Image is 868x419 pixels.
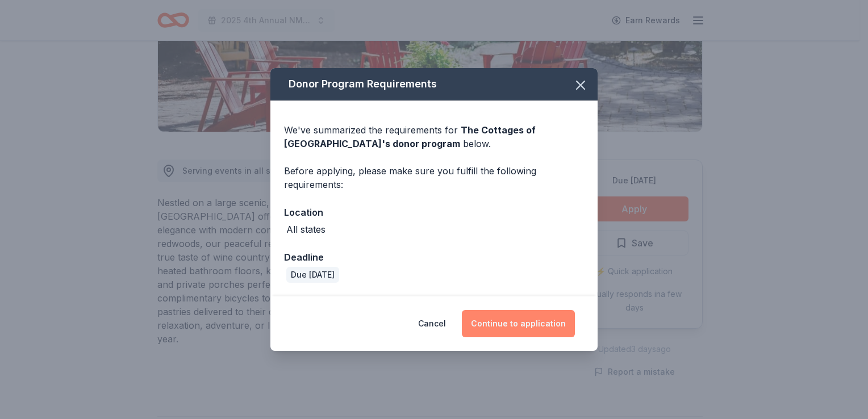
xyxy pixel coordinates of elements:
div: Deadline [284,250,584,265]
div: We've summarized the requirements for below. [284,123,584,150]
div: Donor Program Requirements [270,68,598,100]
div: Location [284,205,584,220]
div: Due [DATE] [286,267,339,283]
button: Cancel [418,310,446,337]
div: All states [286,223,325,236]
div: Before applying, please make sure you fulfill the following requirements: [284,164,584,191]
button: Continue to application [462,310,575,337]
